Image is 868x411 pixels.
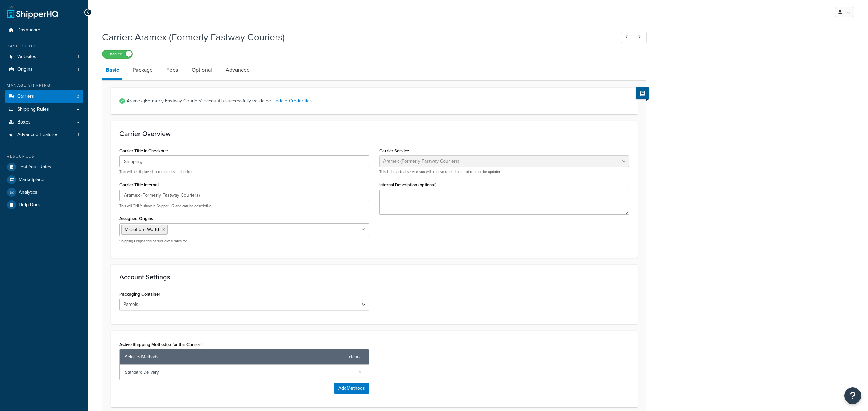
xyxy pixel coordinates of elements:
[17,67,33,72] span: Origins
[19,177,44,183] span: Marketplace
[5,129,83,141] a: Advanced Features1
[17,132,59,138] span: Advanced Features
[19,164,51,170] span: Test Your Rates
[5,161,83,173] a: Test Your Rates
[17,119,31,125] span: Boxes
[188,62,215,78] a: Optional
[5,83,83,88] div: Manage Shipping
[272,97,313,104] a: Update Credentials
[334,383,369,394] button: AddMethods
[102,62,122,80] a: Basic
[102,31,608,44] h1: Carrier: Aramex (Formerly Fastway Couriers)
[125,226,159,233] span: Microfibre World
[844,387,861,404] button: Open Resource Center
[379,169,629,175] p: This is the actual service you will retrieve rates from and can not be updated
[222,62,253,78] a: Advanced
[621,32,634,43] a: Previous Record
[19,190,37,195] span: Analytics
[119,148,168,154] label: Carrier Title in Checkout
[119,273,629,281] h3: Account Settings
[5,90,83,103] a: Carriers2
[119,182,159,187] label: Carrier Title Internal
[5,129,83,141] li: Advanced Features
[119,292,160,297] label: Packaging Container
[5,63,83,76] li: Origins
[17,94,34,99] span: Carriers
[5,174,83,186] a: Marketplace
[5,51,83,63] li: Websites
[634,32,647,43] a: Next Record
[5,51,83,63] a: Websites1
[349,352,364,362] a: clear all
[119,239,369,244] p: Shipping Origins this carrier gives rates for
[78,54,79,60] span: 1
[78,67,79,72] span: 1
[5,103,83,116] a: Shipping Rules
[17,27,40,33] span: Dashboard
[102,50,132,58] label: Enabled
[125,367,353,377] span: Standard Delivery
[5,199,83,211] a: Help Docs
[5,186,83,198] a: Analytics
[379,148,409,153] label: Carrier Service
[119,130,629,137] h3: Carrier Overview
[19,202,41,208] span: Help Docs
[17,54,36,60] span: Websites
[5,116,83,129] a: Boxes
[119,342,202,347] label: Active Shipping Method(s) for this Carrier
[119,169,369,175] p: This will be displayed to customers at checkout
[127,96,629,106] span: Aramex (Formerly Fastway Couriers) account is successfully validated.
[379,182,437,187] label: Internal Description (optional)
[5,24,83,36] a: Dashboard
[636,87,649,99] button: Show Help Docs
[163,62,181,78] a: Fees
[77,94,79,99] span: 2
[5,90,83,103] li: Carriers
[119,216,153,221] label: Assigned Origins
[5,43,83,49] div: Basic Setup
[125,352,346,362] span: Selected Methods
[5,63,83,76] a: Origins1
[17,106,49,112] span: Shipping Rules
[78,132,79,138] span: 1
[5,153,83,159] div: Resources
[129,62,156,78] a: Package
[119,203,369,209] p: This will ONLY show in ShipperHQ and can be descriptive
